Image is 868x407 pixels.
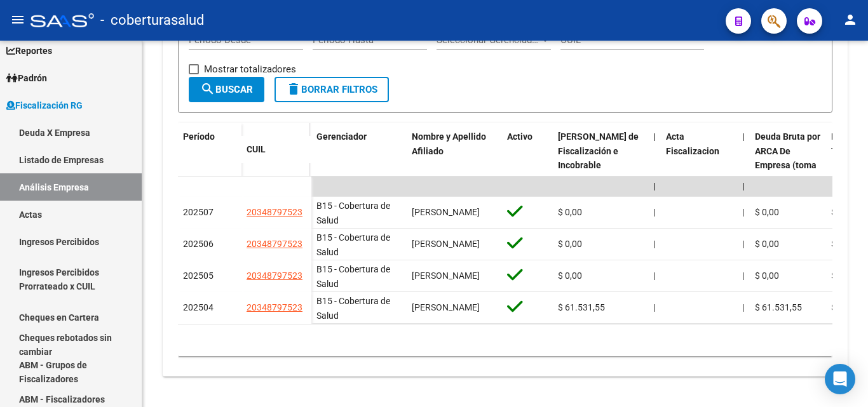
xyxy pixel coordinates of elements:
[653,270,655,281] span: |
[311,123,407,208] datatable-header-cell: Gerenciador
[6,44,52,58] span: Reportes
[653,181,656,191] span: |
[316,264,390,289] span: B15 - Cobertura de Salud
[742,207,744,217] span: |
[653,131,656,142] span: |
[661,123,737,208] datatable-header-cell: Acta Fiscalizacion
[558,302,605,312] span: $ 61.531,55
[247,144,266,154] span: CUIL
[742,181,745,191] span: |
[204,62,296,77] span: Mostrar totalizadores
[189,77,264,102] button: Buscar
[648,123,661,208] datatable-header-cell: |
[558,131,639,171] span: [PERSON_NAME] de Fiscalización e Incobrable
[742,239,744,249] span: |
[178,123,241,177] datatable-header-cell: Período
[183,302,214,312] span: 202504
[843,12,858,27] mat-icon: person
[831,270,855,281] span: $ 0,00
[558,239,582,249] span: $ 0,00
[286,84,377,95] span: Borrar Filtros
[316,232,390,257] span: B15 - Cobertura de Salud
[6,98,83,112] span: Fiscalización RG
[316,131,367,142] span: Gerenciador
[247,270,302,281] span: 20348797523
[507,131,532,142] span: Activo
[755,131,820,199] span: Deuda Bruta por ARCA De Empresa (toma en cuenta todos los afiliados)
[653,302,655,312] span: |
[742,302,744,312] span: |
[412,302,480,312] span: [PERSON_NAME]
[183,239,214,249] span: 202506
[750,123,826,208] datatable-header-cell: Deuda Bruta por ARCA De Empresa (toma en cuenta todos los afiliados)
[502,123,553,208] datatable-header-cell: Activo
[247,207,302,217] span: 20348797523
[737,123,750,208] datatable-header-cell: |
[653,239,655,249] span: |
[831,239,855,249] span: $ 0,01
[558,270,582,281] span: $ 0,00
[100,6,204,34] span: - coberturasalud
[183,270,214,281] span: 202505
[316,296,390,321] span: B15 - Cobertura de Salud
[553,123,648,208] datatable-header-cell: Deuda Bruta Neto de Fiscalización e Incobrable
[10,12,25,27] mat-icon: menu
[247,239,302,249] span: 20348797523
[653,207,655,217] span: |
[286,81,301,97] mat-icon: delete
[183,207,214,217] span: 202507
[755,207,779,217] span: $ 0,00
[407,123,502,208] datatable-header-cell: Nombre y Apellido Afiliado
[742,131,745,142] span: |
[755,239,779,249] span: $ 0,00
[316,201,390,225] span: B15 - Cobertura de Salud
[742,270,744,281] span: |
[275,77,389,102] button: Borrar Filtros
[755,270,779,281] span: $ 0,00
[200,84,253,95] span: Buscar
[200,81,215,97] mat-icon: search
[825,364,855,394] div: Open Intercom Messenger
[6,71,47,85] span: Padrón
[558,207,582,217] span: $ 0,00
[241,136,311,163] datatable-header-cell: CUIL
[755,302,802,312] span: $ 61.531,55
[666,131,719,156] span: Acta Fiscalizacion
[831,207,855,217] span: $ 0,01
[412,270,480,281] span: [PERSON_NAME]
[412,131,486,156] span: Nombre y Apellido Afiliado
[412,239,480,249] span: [PERSON_NAME]
[247,302,302,312] span: 20348797523
[412,207,480,217] span: [PERSON_NAME]
[183,131,215,142] span: Período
